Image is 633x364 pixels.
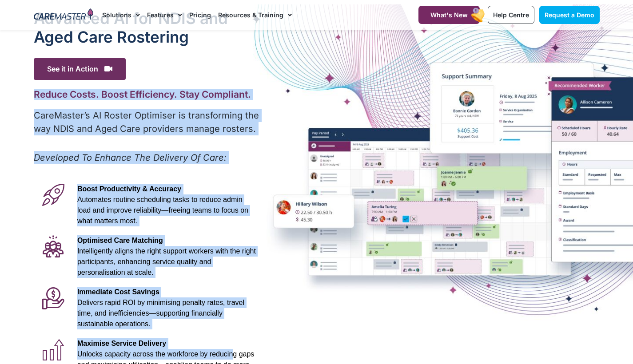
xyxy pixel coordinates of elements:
[77,247,256,276] span: Intelligently aligns the right support workers with the right participants, enhancing service qua...
[34,58,126,80] span: See it in Action
[77,288,159,296] span: Immediate Cost Savings
[77,299,244,328] span: Delivers rapid ROI by minimising penalty rates, travel time, and inefficiencies—supporting financ...
[34,152,227,163] em: Developed To Enhance The Delivery Of Care:
[418,6,480,24] a: What's New
[77,196,248,225] span: Automates routine scheduling tasks to reduce admin load and improve reliability—freeing teams to ...
[34,109,261,135] p: CareMaster’s AI Roster Optimiser is transforming the way NDIS and Aged Care providers manage rost...
[34,8,94,22] img: CareMaster Logo
[430,11,468,19] span: What's New
[34,89,261,100] h2: Reduce Costs. Boost Efficiency. Stay Compliant.
[545,11,594,19] span: Request a Demo
[77,185,181,193] span: Boost Productivity & Accuracy
[488,6,534,24] a: Help Centre
[77,237,163,244] span: Optimised Care Matching
[77,340,166,347] span: Maximise Service Delivery
[493,11,529,19] span: Help Centre
[539,6,600,24] a: Request a Demo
